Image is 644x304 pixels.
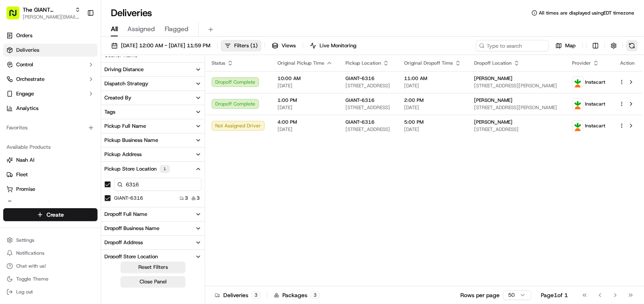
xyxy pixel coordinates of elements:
div: Dropoff Full Name [104,211,147,218]
span: [PERSON_NAME][EMAIL_ADDRESS][PERSON_NAME][DOMAIN_NAME] [23,14,80,20]
img: Nash [8,8,24,24]
div: 1 [160,165,170,173]
span: Original Pickup Time [278,60,324,66]
span: Chat with us! [16,263,46,269]
span: Nash AI [16,156,34,164]
span: GIANT-6316 [345,75,375,82]
div: 📗 [8,118,15,125]
span: Deliveries [16,46,39,54]
img: profile_instacart_ahold_partner.png [572,77,583,87]
div: Pickup Address [104,151,142,158]
span: Provider [572,60,591,66]
span: [STREET_ADDRESS] [474,126,559,133]
div: Driving Distance [104,66,144,73]
span: Log out [16,289,33,295]
span: API Documentation [76,117,130,125]
span: 5:00 PM [404,119,461,125]
span: [STREET_ADDRESS] [345,82,391,89]
button: Settings [3,234,97,246]
span: Instacart [585,101,605,107]
span: Dropoff Location [474,60,512,66]
span: Map [565,42,576,49]
button: Dropoff Full Name [101,207,205,221]
button: Chat with us! [3,260,97,272]
span: Notifications [16,250,44,256]
a: 💻API Documentation [65,114,133,129]
a: Product Catalog [6,200,94,207]
span: Instacart [585,79,605,85]
img: profile_instacart_ahold_partner.png [572,120,583,131]
button: Pickup Full Name [101,119,205,133]
button: Dispatch Strategy [101,77,205,91]
p: Rows per page [460,291,500,299]
button: Product Catalog [3,197,97,210]
button: Live Monitoring [306,40,360,51]
span: Views [282,42,296,49]
div: Pickup Business Name [104,137,158,144]
button: Driving Distance [101,63,205,76]
p: Welcome 👋 [8,32,147,45]
div: 💻 [68,118,75,125]
div: Deliveries [215,291,261,299]
span: Product Catalog [16,200,55,207]
span: [PERSON_NAME] [474,75,513,82]
span: ( 1 ) [250,42,258,49]
span: Settings [16,237,34,243]
span: [STREET_ADDRESS] [345,126,391,133]
a: Analytics [3,102,97,115]
span: Knowledge Base [16,117,62,125]
button: Orchestrate [3,73,97,86]
div: 3 [252,291,261,299]
button: Notifications [3,247,97,259]
span: Create [47,211,64,219]
span: Assigned [127,24,155,34]
div: We're available if you need us! [28,85,102,92]
span: Orders [16,32,32,39]
span: [PERSON_NAME] [474,119,513,125]
button: Dropoff Store Location [101,250,205,264]
button: Control [3,58,97,71]
span: 2:00 PM [404,97,461,103]
span: Fleet [16,171,28,178]
img: profile_instacart_ahold_partner.png [572,99,583,109]
div: Favorites [3,121,97,134]
div: Pickup Full Name [104,122,146,130]
button: Engage [3,87,97,100]
span: 11:00 AM [404,75,461,82]
span: GIANT-6316 [345,97,375,103]
span: Orchestrate [16,76,44,83]
a: Fleet [6,171,94,178]
span: Pylon [80,137,98,143]
span: Flagged [165,24,189,34]
span: GIANT-6316 [345,119,375,125]
span: [DATE] [404,82,461,89]
div: Dropoff Address [104,239,143,246]
button: Log out [3,286,97,298]
button: Filters(1) [221,40,261,51]
input: Got a question? Start typing here... [21,52,146,61]
span: [DATE] [404,104,461,111]
button: Start new chat [138,80,147,89]
span: [DATE] [278,126,333,133]
div: Created By [104,94,131,101]
span: [STREET_ADDRESS][PERSON_NAME] [474,104,559,111]
span: [STREET_ADDRESS][PERSON_NAME] [474,82,559,89]
span: [DATE] 12:00 AM - [DATE] 11:59 PM [121,42,210,49]
div: Available Products [3,141,97,154]
span: Instacart [585,122,605,129]
button: Views [268,40,299,51]
span: The GIANT Company [23,6,72,14]
span: Analytics [16,105,38,112]
span: Live Monitoring [320,42,356,49]
button: Dropoff Address [101,236,205,249]
button: Close Panel [121,276,185,287]
span: Pickup Location [345,60,381,66]
a: Orders [3,29,97,42]
div: Start new chat [28,77,133,85]
button: Toggle Theme [3,273,97,285]
span: [DATE] [404,126,461,133]
a: Promise [6,186,94,193]
div: Dropoff Business Name [104,225,159,232]
div: Dispatch Strategy [104,80,148,87]
span: [DATE] [278,104,333,111]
